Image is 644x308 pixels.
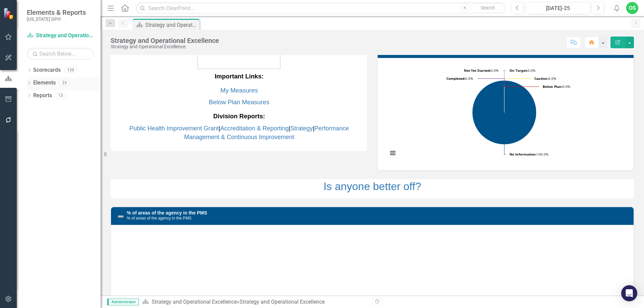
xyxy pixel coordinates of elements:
a: Is anyone better off? [323,180,421,192]
a: Accreditation & Reporting [220,125,289,132]
button: OS [626,2,638,14]
div: 139 [64,67,77,73]
a: Below Plan Measures [209,99,269,106]
a: Strategy and Operational Excellence [27,32,94,40]
a: Performance Management & Continuous Improvement [184,125,349,140]
text: 0.0% [509,68,535,73]
a: Strategy [290,125,313,132]
div: Open Intercom Messenger [621,285,637,301]
div: 23 [59,80,70,86]
tspan: Completed: [446,76,465,81]
div: » [142,298,367,306]
img: Not Defined [117,212,125,221]
tspan: Below Plan: [543,84,562,89]
path: No Information, 4. [472,80,536,144]
button: View chart menu, Chart [388,148,397,158]
img: ClearPoint Strategy [3,8,15,19]
a: Elements [33,79,56,87]
span: Elements & Reports [27,8,86,16]
a: My Measures [220,87,258,94]
tspan: On Target: [509,68,528,73]
small: [US_STATE] DPH [27,16,86,22]
a: Public Health Improvement Grant [129,125,219,132]
tspan: Caution: [534,76,548,81]
a: Scorecards [33,66,61,74]
div: Strategy and Operational Excellence [111,37,219,44]
a: % of areas of the agency in the PMS [127,210,207,215]
input: Search ClearPoint... [136,2,506,14]
div: Strategy and Operational Excellence [145,21,198,29]
svg: Interactive chart [384,63,624,164]
div: 13 [55,93,66,98]
text: 0.0% [534,76,556,81]
a: Reports [33,92,52,100]
strong: Important Links: [215,73,264,80]
span: Administrator [107,299,139,305]
div: [DATE]-25 [528,4,588,12]
span: Search [481,5,495,10]
button: Search [471,3,504,13]
tspan: Not Yet Started: [464,68,491,73]
div: Strategy and Operational Excellence [111,44,219,49]
input: Search Below... [27,48,94,60]
a: Strategy and Operational Excellence [152,299,237,305]
tspan: No Information: [509,152,537,157]
text: 0.0% [446,76,473,81]
div: Strategy and Operational Excellence [239,299,325,305]
button: [DATE]-25 [526,2,590,14]
span: | | | [129,125,349,140]
text: 0.0% [464,68,498,73]
text: 0.0% [543,84,570,89]
text: 100.0% [509,152,548,157]
div: Chart. Highcharts interactive chart. [384,63,627,164]
strong: Division Reports: [213,113,265,120]
small: % of areas of the agency in the PMS [127,216,192,221]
